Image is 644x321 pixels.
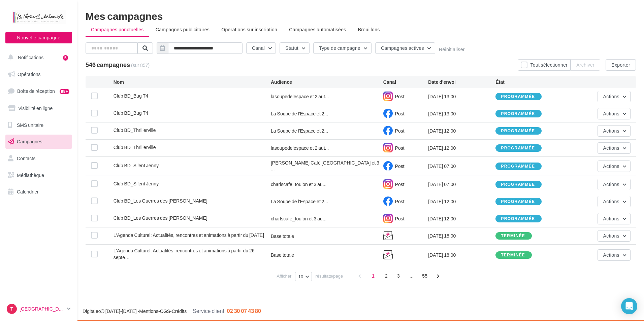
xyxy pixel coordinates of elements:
span: La Soupe de l'Espace et 2... [271,128,328,134]
a: T [GEOGRAPHIC_DATA] [5,302,72,315]
div: 99+ [60,89,69,94]
a: Visibilité en ligne [4,101,73,115]
span: Contacts [17,155,35,161]
a: Boîte de réception99+ [4,84,73,98]
span: charlscafe_toulon et 3 au... [271,181,326,188]
span: Actions [603,181,619,187]
button: Actions [598,125,631,137]
a: Contacts [4,151,73,166]
button: Actions [598,249,631,261]
span: 2 [381,271,392,281]
span: résultats/page [316,273,343,279]
button: Type de campagne [313,42,372,54]
span: Calendrier [17,189,39,194]
span: L'Agenda Culturel: Actualités, rencontres et animations à partir du 3 octobre [114,232,264,238]
span: Post [395,94,405,99]
span: Afficher [277,273,292,279]
div: Base totale [271,252,294,258]
p: [GEOGRAPHIC_DATA] [20,306,64,312]
a: SMS unitaire [4,118,73,132]
div: Date d'envoi [428,79,495,85]
span: Campagnes publicitaires [156,27,210,32]
span: Post [395,163,405,169]
div: Base totale [271,233,294,240]
div: Nom [114,79,271,85]
button: Statut [280,42,310,54]
span: lasoupedelespace et 2 aut... [271,145,329,151]
span: Operations sur inscription [221,27,277,32]
div: programmée [501,200,535,204]
span: Actions [603,145,619,151]
span: Club BD_Bug T4 [114,110,148,116]
span: Actions [603,94,619,99]
span: © [DATE]-[DATE] - - - [83,308,261,314]
button: Actions [598,91,631,102]
button: Actions [598,142,631,154]
span: Actions [603,111,619,116]
span: Club BD_Thrillerville [114,127,156,133]
span: Médiathèque [17,172,44,178]
button: Actions [598,196,631,207]
button: Réinitialiser [439,47,465,52]
div: [DATE] 18:00 [428,252,495,258]
span: Boîte de réception [17,88,55,94]
button: Tout sélectionner [518,59,571,71]
span: Club BD_Silent Jenny [114,163,159,168]
div: terminée [501,234,525,238]
span: 10 [298,274,303,279]
span: Actions [603,233,619,239]
div: terminée [501,253,525,257]
span: 3 [393,271,404,281]
div: État [495,79,563,85]
div: Mes campagnes [86,11,636,21]
a: Calendrier [4,185,73,199]
span: T [10,306,13,312]
span: Club BD_Thrillerville [114,144,156,150]
span: Visibilité en ligne [18,105,53,111]
a: Mentions [139,308,158,314]
div: [DATE] 13:00 [428,110,495,117]
button: Actions [598,160,631,172]
div: Open Intercom Messenger [621,298,637,314]
button: Actions [598,179,631,190]
a: Crédits [172,308,187,314]
button: 10 [295,272,312,281]
span: (sur 857) [131,62,150,69]
span: ... [406,271,417,281]
span: Post [395,199,405,204]
div: [DATE] 12:00 [428,215,495,222]
div: [DATE] 07:00 [428,181,495,188]
span: Post [395,128,405,134]
div: programmée [501,129,535,133]
span: Post [395,216,405,221]
span: Club BD_Les Guerres des Lucas II [114,215,207,221]
div: programmée [501,146,535,150]
span: Actions [603,252,619,258]
span: [PERSON_NAME] Café [GEOGRAPHIC_DATA] et 3 ... [271,159,383,173]
span: Club BD_Bug T4 [114,93,148,99]
button: Notifications 5 [4,50,71,65]
span: Actions [603,216,619,221]
span: Club BD_Les Guerres des Lucas II [114,198,207,204]
button: Exporter [606,59,636,71]
div: [DATE] 18:00 [428,233,495,239]
span: Campagnes automatisées [289,27,346,32]
div: programmée [501,182,535,187]
span: La Soupe de l'Espace et 2... [271,110,328,117]
span: SMS unitaire [17,122,43,128]
span: charlscafe_toulon et 3 au... [271,215,326,222]
span: Club BD_Silent Jenny [114,181,159,186]
div: programmée [501,95,535,99]
div: Canal [383,79,428,85]
span: Service client [193,308,224,314]
span: Post [395,181,405,187]
span: 546 campagnes [86,61,130,68]
button: Campagnes actives [375,42,435,54]
a: Médiathèque [4,168,73,182]
span: Notifications [18,55,43,60]
div: 5 [63,55,68,61]
a: Digitaleo [83,308,101,314]
div: programmée [501,112,535,116]
div: Audience [271,79,383,85]
div: programmée [501,164,535,169]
